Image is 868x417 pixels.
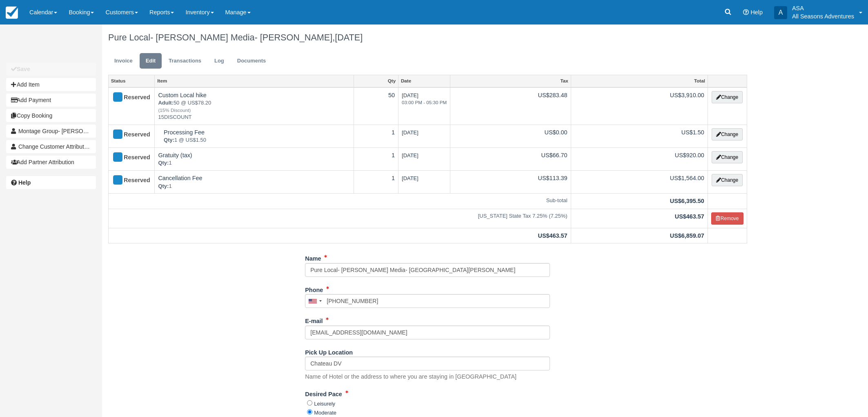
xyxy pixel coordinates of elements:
[792,4,854,12] p: ASA
[140,53,162,69] a: Edit
[774,6,787,19] div: A
[158,114,350,121] em: 15DISCOUNT
[162,53,207,69] a: Transactions
[402,152,418,158] span: [DATE]
[158,107,350,114] em: (15% Discount)
[158,99,350,114] em: 50 @ US$78.20
[354,87,398,125] td: 50
[712,174,743,186] button: Change
[450,170,571,193] td: US$113.39
[354,170,398,193] td: 1
[158,159,350,167] em: 1
[712,128,743,140] button: Change
[6,7,18,19] img: checkfront-main-nav-mini-logo.png
[109,75,154,87] a: Status
[158,183,169,189] strong: Qty
[6,62,96,76] button: Save
[711,212,743,225] button: Remove
[402,129,418,136] span: [DATE]
[305,346,353,357] label: Pick Up Location
[164,137,174,143] strong: Qty
[6,125,96,138] a: Montage Group- [PERSON_NAME]
[712,91,743,103] button: Change
[155,87,354,125] td: Custom Local hike
[305,314,323,326] label: E-mail
[538,232,568,239] strong: US$463.57
[6,94,96,107] button: Add Payment
[354,75,398,87] a: Qty
[18,179,31,186] b: Help
[18,143,92,150] span: Change Customer Attribution
[335,32,363,42] span: [DATE]
[675,213,704,220] strong: US$463.57
[155,170,354,193] td: Cancellation Fee
[6,176,96,189] a: Help
[450,147,571,170] td: US$66.70
[108,53,139,69] a: Invoice
[743,9,749,15] i: Help
[6,78,96,91] button: Add Item
[231,53,272,69] a: Documents
[305,283,323,294] label: Phone
[571,75,708,87] a: Total
[6,156,96,169] button: Add Partner Attribution
[17,66,30,72] b: Save
[112,197,568,205] em: Sub-total
[670,198,704,204] strong: US$6,395.50
[670,232,704,239] strong: US$6,859.07
[354,125,398,147] td: 1
[155,125,354,147] td: Processing Fee
[314,401,335,407] label: Leisurely
[712,151,743,163] button: Change
[402,92,447,106] span: [DATE]
[112,212,568,220] em: [US_STATE] State Tax 7.25% (7.25%)
[314,410,336,416] label: Moderate
[305,387,342,399] label: Desired Pace
[112,151,144,164] div: Reserved
[571,125,708,147] td: US$1.50
[164,136,350,144] em: 1 @ US$1.50
[450,125,571,147] td: US$0.00
[112,91,144,104] div: Reserved
[6,109,96,122] button: Copy Booking
[6,140,96,153] button: Change Customer Attribution
[402,99,447,106] em: 03:00 PM - 05:30 PM
[158,160,169,166] strong: Qty
[305,294,324,308] div: United States: +1
[158,100,173,106] strong: Adult
[18,128,109,134] span: Montage Group- [PERSON_NAME]
[112,174,144,187] div: Reserved
[450,75,570,87] a: Tax
[792,12,854,20] p: All Seasons Adventures
[402,175,418,181] span: [DATE]
[354,147,398,170] td: 1
[398,75,450,87] a: Date
[305,252,321,263] label: Name
[571,147,708,170] td: US$920.00
[155,75,353,87] a: Item
[108,33,747,42] h1: Pure Local- [PERSON_NAME] Media- [PERSON_NAME],
[158,183,350,190] em: 1
[155,147,354,170] td: Gratuity (tax)
[571,87,708,125] td: US$3,910.00
[450,87,571,125] td: US$283.48
[112,128,144,141] div: Reserved
[208,53,230,69] a: Log
[750,9,763,16] span: Help
[305,372,516,381] p: Name of Hotel or the address to where you are staying in [GEOGRAPHIC_DATA]
[571,170,708,193] td: US$1,564.00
